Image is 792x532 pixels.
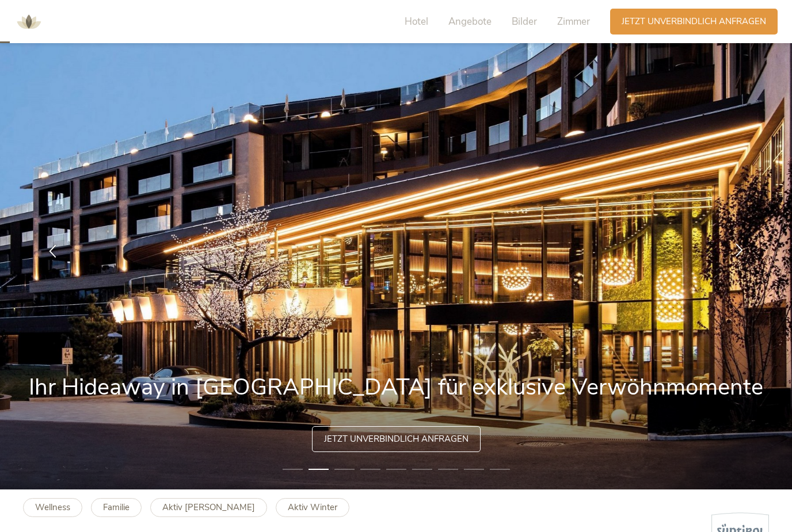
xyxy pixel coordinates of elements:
a: AMONTI & LUNARIS Wellnessresort [12,17,46,25]
span: Zimmer [557,15,590,28]
img: AMONTI & LUNARIS Wellnessresort [12,5,46,39]
a: Familie [91,498,142,517]
span: Bilder [512,15,537,28]
span: Angebote [448,15,492,28]
span: Jetzt unverbindlich anfragen [324,433,469,445]
a: Wellness [23,498,82,517]
span: Jetzt unverbindlich anfragen [622,16,766,28]
a: Aktiv Winter [276,498,349,517]
b: Familie [103,502,130,513]
a: Aktiv [PERSON_NAME] [150,498,267,517]
b: Wellness [35,502,70,513]
b: Aktiv [PERSON_NAME] [162,502,255,513]
b: Aktiv Winter [288,502,337,513]
span: Hotel [405,15,428,28]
